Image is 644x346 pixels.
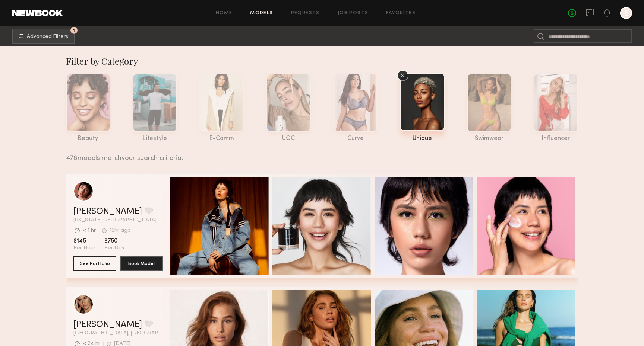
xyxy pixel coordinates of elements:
[73,331,163,336] span: [GEOGRAPHIC_DATA], [GEOGRAPHIC_DATA]
[110,228,131,233] div: 15hr ago
[73,207,142,216] a: [PERSON_NAME]
[12,29,75,44] button: 1Advanced Filters
[467,135,511,142] div: swimwear
[534,135,578,142] div: influencer
[620,7,632,19] a: E
[400,135,445,142] div: unique
[338,11,369,16] a: Job Posts
[199,135,244,142] div: e-comm
[250,11,273,16] a: Models
[73,245,95,252] span: Per Hour
[73,29,75,32] span: 1
[73,320,142,329] a: [PERSON_NAME]
[266,135,311,142] div: UGC
[120,256,163,271] button: Book Model
[66,146,572,162] div: 476 models match your search criteria:
[66,135,110,142] div: beauty
[104,237,124,245] span: $750
[73,237,95,245] span: $145
[83,228,96,233] div: < 1 hr
[27,34,68,39] span: Advanced Filters
[333,135,378,142] div: curve
[291,11,320,16] a: Requests
[216,11,233,16] a: Home
[386,11,416,16] a: Favorites
[133,135,177,142] div: lifestyle
[104,245,124,252] span: Per Day
[66,55,578,67] div: Filter by Category
[73,256,116,271] button: See Portfolio
[73,218,163,223] span: [US_STATE][GEOGRAPHIC_DATA], [GEOGRAPHIC_DATA]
